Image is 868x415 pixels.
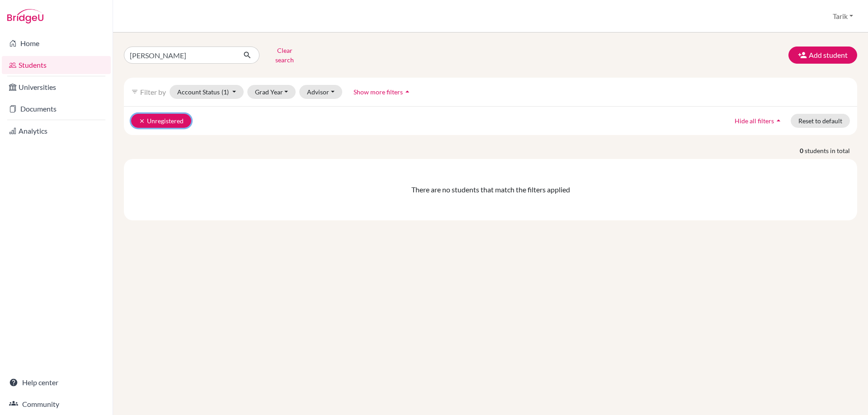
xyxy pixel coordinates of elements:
button: Show more filtersarrow_drop_up [346,85,420,99]
button: Reset to default [791,114,850,128]
a: Home [2,34,111,52]
button: Hide all filtersarrow_drop_up [727,114,791,128]
div: There are no students that match the filters applied [131,184,850,195]
button: Tarik [829,8,857,25]
a: Universities [2,78,111,96]
span: Filter by [140,88,166,96]
span: Hide all filters [735,117,774,125]
button: Account Status(1) [170,85,244,99]
button: clearUnregistered [131,114,191,128]
a: Community [2,395,111,413]
i: filter_list [131,88,138,95]
a: Analytics [2,122,111,140]
a: Documents [2,100,111,118]
button: Add student [788,47,857,64]
a: Help center [2,373,111,392]
i: arrow_drop_up [774,116,783,125]
a: Students [2,56,111,74]
i: clear [139,118,145,124]
span: students in total [805,146,857,155]
img: Bridge-U [7,9,43,23]
button: Clear search [259,43,310,67]
i: arrow_drop_up [403,87,412,96]
span: (1) [222,88,229,96]
button: Advisor [299,85,342,99]
input: Find student by name... [124,47,236,64]
button: Grad Year [247,85,296,99]
span: Show more filters [354,88,403,96]
strong: 0 [800,146,805,155]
